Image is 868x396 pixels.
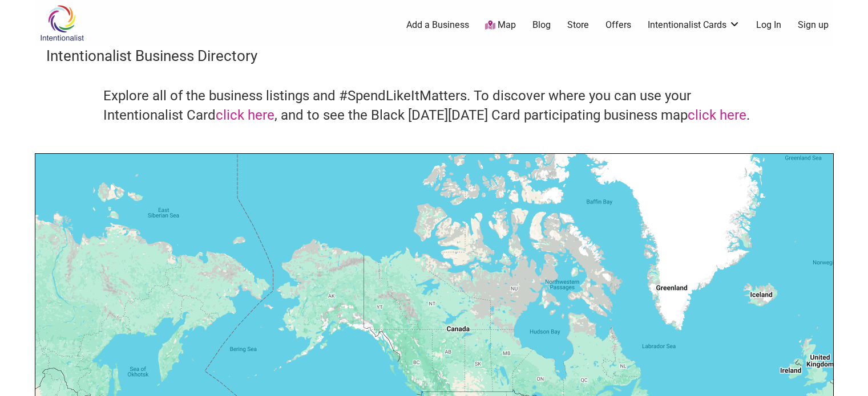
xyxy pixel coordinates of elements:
[567,19,589,31] a: Store
[532,19,551,31] a: Blog
[406,19,469,31] a: Add a Business
[46,46,822,66] h3: Intentionalist Business Directory
[216,107,274,123] a: click here
[35,5,89,42] img: Intentionalist
[485,19,516,32] a: Map
[648,19,740,31] a: Intentionalist Cards
[688,107,746,123] a: click here
[103,87,765,125] h4: Explore all of the business listings and #SpendLikeItMatters. To discover where you can use your ...
[798,19,829,31] a: Sign up
[756,19,781,31] a: Log In
[605,19,631,31] a: Offers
